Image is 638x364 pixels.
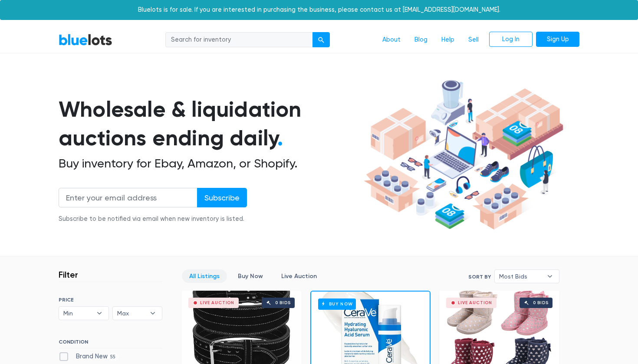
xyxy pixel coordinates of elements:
a: Buy Now [230,269,270,283]
div: 0 bids [275,301,291,305]
h6: CONDITION [59,339,162,348]
h6: Buy Now [318,298,356,309]
b: ▾ [90,307,109,320]
a: Sell [461,32,486,48]
a: Blog [408,32,434,48]
span: Min [63,307,92,320]
div: 0 bids [533,301,549,305]
b: ▾ [541,270,559,283]
div: Subscribe to be notified via email when new inventory is listed. [59,214,247,224]
h3: Filter [59,269,78,280]
a: Help [434,32,461,48]
span: Most Bids [499,270,543,283]
span: . [277,125,283,151]
div: Live Auction [200,301,234,305]
a: Live Auction [274,269,324,283]
label: Sort By [468,273,491,281]
img: hero-ee84e7d0318cb26816c560f6b4441b76977f77a177738b4e94f68c95b2b83dbb.png [361,76,566,234]
h6: PRICE [59,297,162,303]
span: Max [117,307,146,320]
h2: Buy inventory for Ebay, Amazon, or Shopify. [59,156,361,171]
span: 55 [108,354,118,361]
a: Log In [489,32,533,47]
a: Sign Up [536,32,579,47]
h1: Wholesale & liquidation auctions ending daily [59,95,361,153]
a: All Listings [182,269,227,283]
input: Subscribe [197,188,247,207]
b: ▾ [144,307,162,320]
label: Brand New [59,352,118,361]
a: About [375,32,408,48]
a: BlueLots [59,33,112,46]
input: Search for inventory [165,32,313,48]
input: Enter your email address [59,188,197,207]
div: Live Auction [458,301,492,305]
